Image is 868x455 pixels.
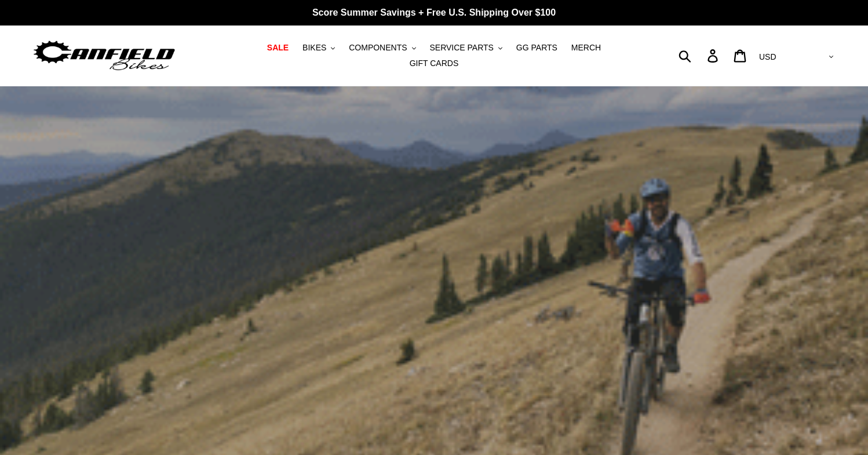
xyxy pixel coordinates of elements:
span: MERCH [571,43,601,53]
span: SERVICE PARTS [429,43,493,53]
span: SALE [267,43,289,53]
a: GIFT CARDS [404,56,465,71]
button: SERVICE PARTS [424,40,508,56]
img: Canfield Bikes [32,38,177,74]
a: SALE [261,40,294,56]
span: COMPONENTS [349,43,407,53]
button: COMPONENTS [343,40,421,56]
span: GIFT CARDS [410,59,459,68]
a: GG PARTS [510,40,563,56]
span: GG PARTS [516,43,557,53]
a: MERCH [566,40,607,56]
span: BIKES [302,43,326,53]
input: Search [685,43,714,68]
button: BIKES [297,40,341,56]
